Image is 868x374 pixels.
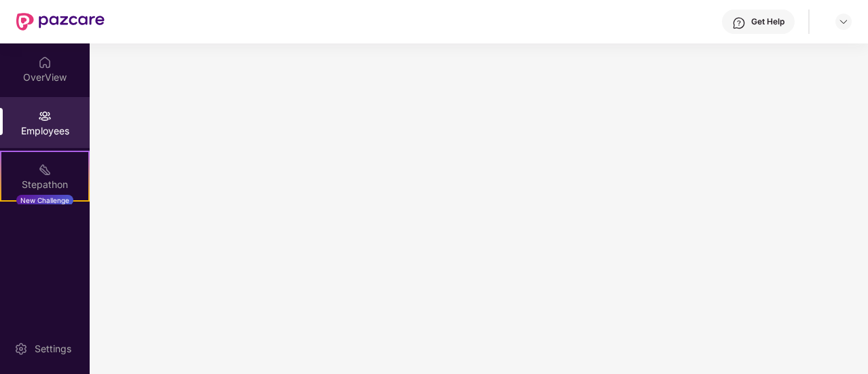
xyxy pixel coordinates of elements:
[16,195,73,206] div: New Challenge
[751,16,784,27] div: Get Help
[14,342,28,356] img: svg+xml;base64,PHN2ZyBpZD0iU2V0dGluZy0yMHgyMCIgeG1sbnM9Imh0dHA6Ly93d3cudzMub3JnLzIwMDAvc3ZnIiB3aW...
[38,56,52,69] img: svg+xml;base64,PHN2ZyBpZD0iSG9tZSIgeG1sbnM9Imh0dHA6Ly93d3cudzMub3JnLzIwMDAvc3ZnIiB3aWR0aD0iMjAiIG...
[38,109,52,123] img: svg+xml;base64,PHN2ZyBpZD0iRW1wbG95ZWVzIiB4bWxucz0iaHR0cDovL3d3dy53My5vcmcvMjAwMC9zdmciIHdpZHRoPS...
[16,13,105,31] img: New Pazcare Logo
[838,16,849,27] img: svg+xml;base64,PHN2ZyBpZD0iRHJvcGRvd24tMzJ4MzIiIHhtbG5zPSJodHRwOi8vd3d3LnczLm9yZy8yMDAwL3N2ZyIgd2...
[732,16,746,30] img: svg+xml;base64,PHN2ZyBpZD0iSGVscC0zMngzMiIgeG1sbnM9Imh0dHA6Ly93d3cudzMub3JnLzIwMDAvc3ZnIiB3aWR0aD...
[38,163,52,176] img: svg+xml;base64,PHN2ZyB4bWxucz0iaHR0cDovL3d3dy53My5vcmcvMjAwMC9zdmciIHdpZHRoPSIyMSIgaGVpZ2h0PSIyMC...
[31,342,75,356] div: Settings
[1,178,88,191] div: Stepathon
